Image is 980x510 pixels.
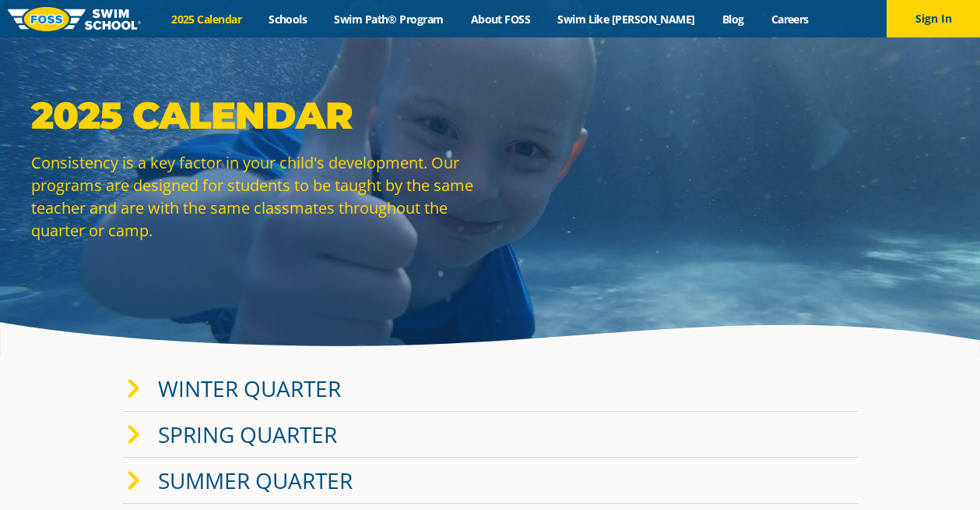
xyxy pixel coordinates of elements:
[31,151,483,242] p: Consistency is a key factor in your child's development. Our programs are designed for students t...
[8,7,141,31] img: FOSS Swim School Logo
[158,466,353,495] a: Summer Quarter
[757,12,822,27] a: Careers
[321,12,457,27] a: Swim Path® Program
[457,12,544,27] a: About FOSS
[708,12,757,27] a: Blog
[31,93,353,138] strong: 2025 Calendar
[158,420,337,449] a: Spring Quarter
[158,12,255,27] a: 2025 Calendar
[544,12,709,27] a: Swim Like [PERSON_NAME]
[255,12,321,27] a: Schools
[158,374,341,403] a: Winter Quarter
